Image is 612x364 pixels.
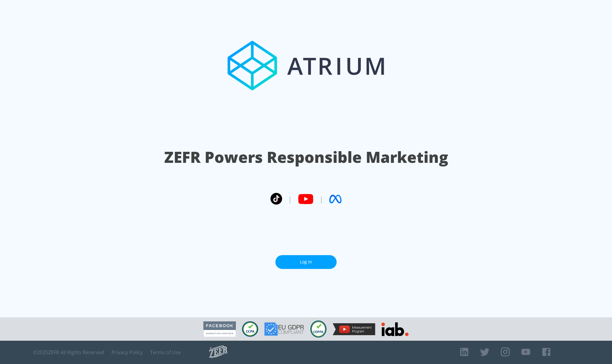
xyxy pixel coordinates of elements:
a: Log In [275,255,337,269]
img: COPPA Compliant [310,320,327,338]
span: © 2025 ZEFR All Rights Reserved [33,349,104,355]
h1: ZEFR Powers Responsible Marketing [164,147,448,168]
span: | [288,194,292,204]
img: CCPA Compliant [242,321,258,337]
a: Privacy Policy [111,349,143,355]
span: | [319,194,323,204]
img: YouTube Measurement Program [333,323,375,335]
a: Terms of Use [150,349,181,355]
img: Facebook Marketing Partner [203,321,236,337]
img: GDPR Compliant [264,322,304,336]
img: IAB [381,322,409,336]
